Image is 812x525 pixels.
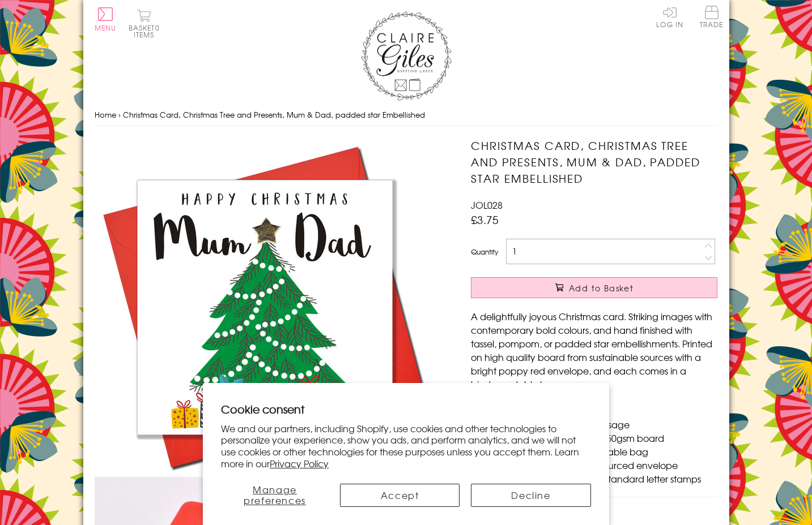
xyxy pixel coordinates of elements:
span: Trade [700,6,724,28]
a: Log In [656,6,683,28]
img: Christmas Card, Christmas Tree and Presents, Mum & Dad, padded star Embellished [95,137,435,477]
span: 0 items [134,23,160,40]
a: Privacy Policy [270,457,329,470]
span: £3.75 [471,212,499,227]
span: Manage preferences [244,483,306,507]
a: Home [95,109,116,120]
p: A delightfully joyous Christmas card. Striking images with contemporary bold colours, and hand fi... [471,309,717,391]
h1: Christmas Card, Christmas Tree and Presents, Mum & Dad, padded star Embellished [471,137,717,186]
span: Menu [95,23,117,33]
img: Claire Giles Greetings Cards [361,11,452,101]
button: Basket0 items [129,9,160,38]
nav: breadcrumbs [95,104,718,127]
button: Manage preferences [221,484,329,507]
button: Add to Basket [471,277,717,298]
p: We and our partners, including Shopify, use cookies and other technologies to personalize your ex... [221,423,591,470]
span: › [118,109,121,120]
button: Accept [340,484,460,507]
label: Quantity [471,247,498,257]
button: Menu [95,7,117,31]
span: Add to Basket [569,282,634,294]
h2: Cookie consent [221,401,591,417]
span: Christmas Card, Christmas Tree and Presents, Mum & Dad, padded star Embellished [123,109,425,120]
a: Trade [700,6,724,30]
button: Decline [471,484,590,507]
span: JOL028 [471,198,503,212]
